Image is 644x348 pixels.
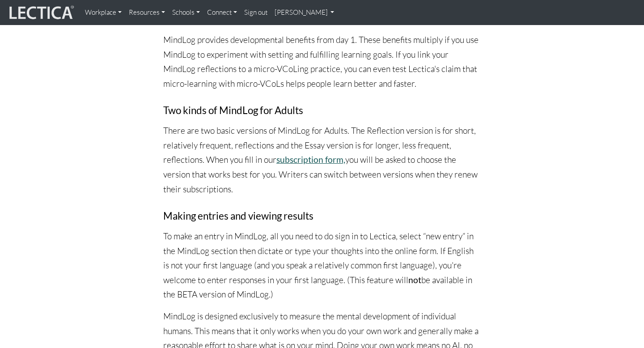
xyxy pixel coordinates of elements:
a: Resources [125,4,169,21]
a: Workplace [81,4,125,21]
a: Connect [203,4,241,21]
h4: Making entries and viewing results [163,211,481,222]
a: [PERSON_NAME] [271,4,338,21]
p: MindLog provides developmental benefits from day 1. These benefits multiply if you use MindLog to... [163,33,481,91]
a: Schools [169,4,203,21]
h4: Two kinds of MindLog for Adults [163,105,481,116]
a: Sign out [241,4,271,21]
a: subscription form, [276,154,345,165]
strong: not [408,275,421,285]
p: To make an entry in MindLog, all you need to do sign in to Lectica, select “new entry” in the Min... [163,229,481,302]
p: There are two basic versions of MindLog for Adults. The Reflection version is for short, relative... [163,123,481,196]
img: lecticalive [7,4,74,21]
